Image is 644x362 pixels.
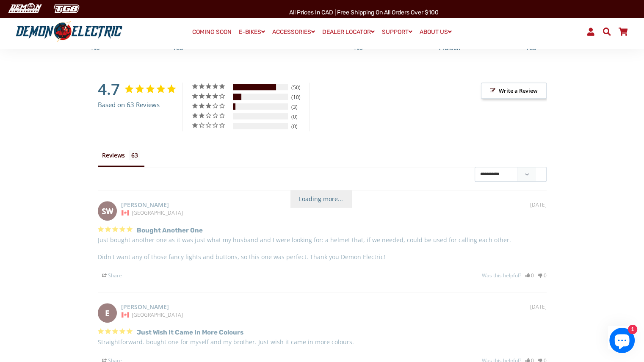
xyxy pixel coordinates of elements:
span: All Prices in CAD | Free shipping on all orders over $100 [289,9,439,16]
span: 5-Star Rating Review [97,223,133,236]
span: Share [98,271,126,280]
a: E-BIKES [236,26,268,38]
img: Demon Electric [4,2,45,16]
span: [GEOGRAPHIC_DATA] [132,209,183,216]
div: 79% [233,84,276,90]
i: 0 [538,272,546,279]
i: 0 [525,272,534,279]
div: 3 ★ [191,102,232,109]
div: 50 [289,84,307,91]
select: Sort reviews [475,167,547,182]
img: Canada [122,210,129,216]
a: COMING SOON [189,26,235,38]
span: Loading more... [290,190,351,207]
img: TGB Canada [49,2,84,16]
strong: [PERSON_NAME] [121,303,169,311]
div: [DATE] [530,303,547,311]
div: Was this helpful? [482,272,547,279]
h3: Just wish it came in more colours [137,327,243,337]
li: Reviews [98,148,144,167]
div: SW [98,201,117,221]
div: 5% [233,103,236,110]
div: E [98,303,117,323]
span: [GEOGRAPHIC_DATA] [132,311,183,318]
a: Rate review as helpful [525,272,534,279]
strong: 4.7 [98,78,120,99]
a: DEALER LOCATOR [319,26,378,38]
div: 3 [289,103,307,111]
inbox-online-store-chat: Shopify online store chat [607,328,637,355]
div: 4 ★ [191,92,232,99]
div: [DATE] [530,201,547,209]
span: 5-Star Rating Review [97,325,133,338]
h3: Bought another one [137,225,203,235]
p: Straightforward. bought one for myself and my brother. Just wish it came in more colours. [98,338,547,346]
span: Based on 63 Reviews [98,100,160,110]
div: 10 [289,94,307,101]
p: Just bought another one as it was just what my husband and I were looking for: a helmet that, if ... [98,236,547,261]
div: 16% [233,94,242,100]
strong: [PERSON_NAME] [121,201,169,209]
div: 5-Star Ratings [233,84,288,90]
a: ABOUT US [417,26,455,38]
div: 5 ★ [191,83,232,90]
div: 4-Star Ratings [233,94,288,100]
div: 3-Star Ratings [233,103,288,110]
img: Canada [122,312,129,318]
a: ACCESSORIES [269,26,318,38]
img: Demon Electric logo [13,21,125,43]
a: Rate review as not helpful [538,272,546,279]
a: SUPPORT [379,26,415,38]
span: Write a Review [481,83,547,99]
